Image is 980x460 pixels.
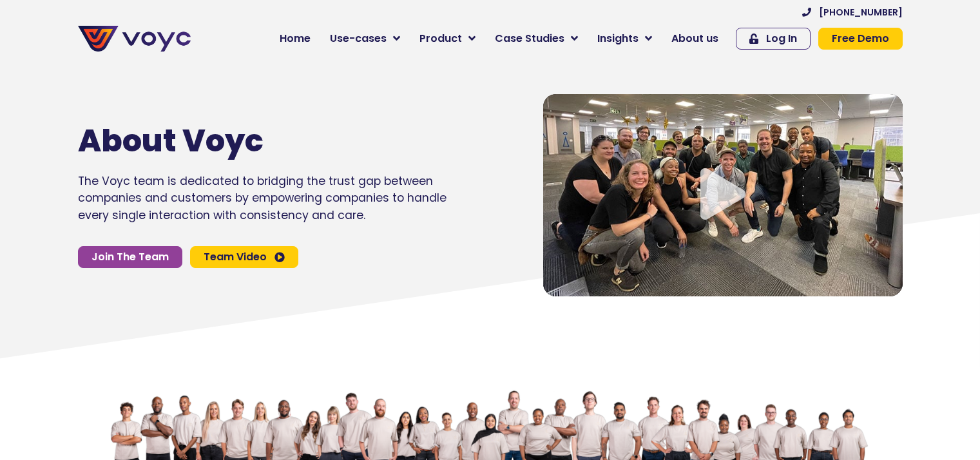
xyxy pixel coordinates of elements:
[766,34,797,44] span: Log In
[78,246,182,268] a: Join The Team
[495,31,564,46] span: Case Studies
[662,26,728,52] a: About us
[671,31,718,46] span: About us
[818,28,903,50] a: Free Demo
[280,31,311,46] span: Home
[270,26,320,52] a: Home
[78,173,447,224] p: The Voyc team is dedicated to bridging the trust gap between companies and customers by empowerin...
[485,26,588,52] a: Case Studies
[832,34,889,44] span: Free Demo
[91,252,169,262] span: Join The Team
[819,8,903,17] span: [PHONE_NUMBER]
[697,168,749,222] div: Video play button
[802,8,903,17] a: [PHONE_NUMBER]
[320,26,410,52] a: Use-cases
[597,31,639,46] span: Insights
[78,122,408,160] h1: About Voyc
[204,252,267,262] span: Team Video
[410,26,485,52] a: Product
[330,31,387,46] span: Use-cases
[190,246,298,268] a: Team Video
[78,26,191,52] img: voyc-full-logo
[588,26,662,52] a: Insights
[736,28,811,50] a: Log In
[419,31,462,46] span: Product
